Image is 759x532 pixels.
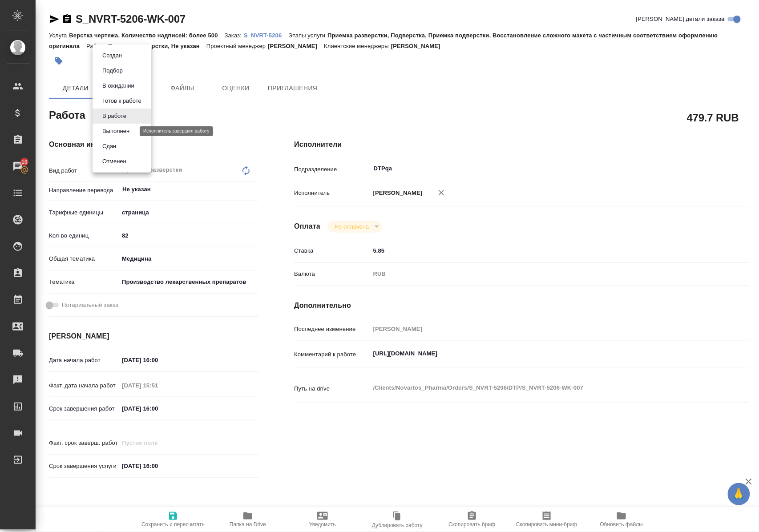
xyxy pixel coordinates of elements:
[100,141,119,151] button: Сдан
[100,51,125,60] button: Создан
[100,157,129,166] button: Отменен
[100,81,137,91] button: В ожидании
[100,126,132,136] button: Выполнен
[100,66,125,76] button: Подбор
[100,111,129,121] button: В работе
[100,96,144,106] button: Готов к работе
